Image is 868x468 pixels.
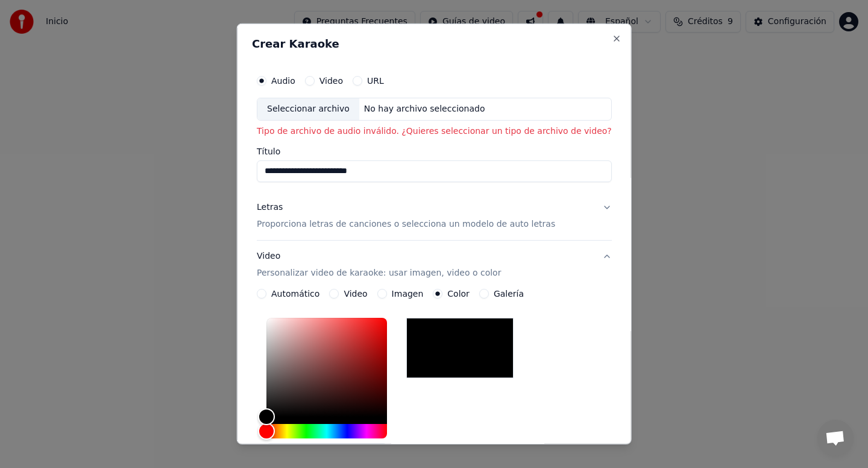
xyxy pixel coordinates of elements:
[257,147,612,156] label: Título
[257,192,612,240] button: LetrasProporciona letras de canciones o selecciona un modelo de auto letras
[359,103,489,115] div: No hay archivo seleccionado
[367,77,384,85] label: URL
[257,98,359,120] div: Seleccionar archivo
[391,289,423,298] label: Imagen
[257,250,501,279] div: Video
[257,218,555,230] p: Proporciona letras de canciones o selecciona un modelo de auto letras
[257,201,283,213] div: Letras
[266,318,387,417] div: Color
[252,39,617,49] h2: Crear Karaoke
[447,289,470,298] label: Color
[494,289,524,298] label: Galería
[271,289,319,298] label: Automático
[257,125,612,138] p: Tipo de archivo de audio inválido. ¿Quieres seleccionar un tipo de archivo de video?
[257,241,612,289] button: VideoPersonalizar video de karaoke: usar imagen, video o color
[266,424,387,438] div: Hue
[257,267,501,279] p: Personalizar video de karaoke: usar imagen, video o color
[319,77,342,85] label: Video
[271,77,295,85] label: Audio
[344,289,367,298] label: Video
